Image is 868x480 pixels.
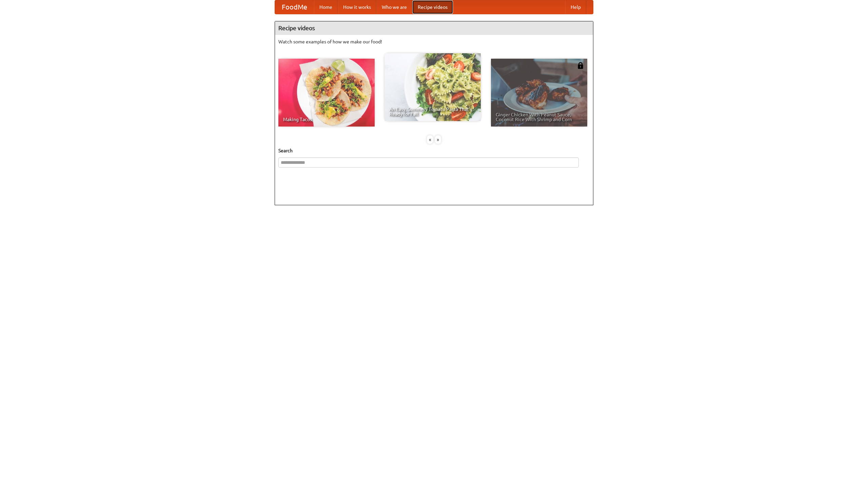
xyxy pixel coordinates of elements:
a: Help [565,0,586,14]
a: How it works [338,0,376,14]
a: Home [314,0,338,14]
a: An Easy, Summery Tomato Pasta That's Ready for Fall [384,53,481,121]
img: 483408.png [577,62,584,69]
div: » [435,135,441,144]
h4: Recipe videos [275,21,593,35]
span: Making Tacos [283,117,370,122]
a: Recipe videos [412,0,453,14]
p: Watch some examples of how we make our food! [278,38,590,45]
a: Making Tacos [278,59,375,127]
a: FoodMe [275,0,314,14]
h5: Search [278,147,590,154]
div: « [427,135,433,144]
span: An Easy, Summery Tomato Pasta That's Ready for Fall [389,107,476,116]
a: Who we are [376,0,412,14]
